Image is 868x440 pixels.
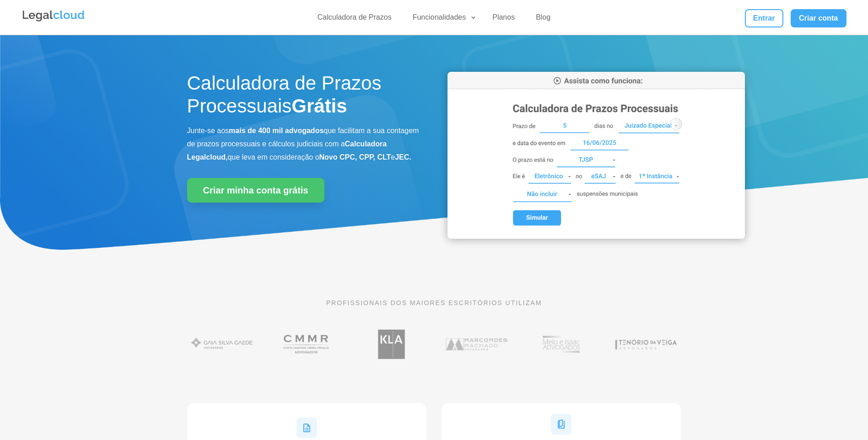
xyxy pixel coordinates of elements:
a: Funcionalidades [407,13,477,26]
a: Blog [530,13,556,26]
img: Calculadora de Prazos Processuais da Legalcloud [447,72,745,239]
p: PROFISSIONAIS DOS MAIORES ESCRITÓRIOS UTILIZAM [187,298,681,308]
b: Calculadora Legalcloud, [187,140,387,161]
b: mais de 400 mil advogados [229,127,323,134]
a: Entrar [745,9,783,27]
img: Tenório da Veiga Advogados [611,325,681,364]
a: Calculadora de Prazos Processuais da Legalcloud [447,232,745,240]
img: Ícone Legislações [297,418,317,438]
strong: Grátis [291,95,347,117]
a: Calculadora de Prazos [312,13,397,26]
img: Koury Lopes Advogados [356,325,426,364]
a: Logo da Legalcloud [22,16,86,24]
a: Planos [487,13,520,26]
b: Novo CPC, CPP, CLT [319,153,391,161]
img: Gaia Silva Gaede Advogados Associados [187,325,257,364]
img: Ícone Documentos para Tempestividade [551,414,571,435]
h1: Calculadora de Prazos Processuais [187,72,421,123]
a: Criar conta [791,9,846,27]
img: Legalcloud Logo [22,9,86,23]
img: Profissionais do escritório Melo e Isaac Advogados utilizam a Legalcloud [526,325,596,364]
img: Costa Martins Meira Rinaldi Advogados [272,325,342,364]
a: Criar minha conta grátis [187,178,324,203]
p: Junte-se aos que facilitam a sua contagem de prazos processuais e cálculos judiciais com a que le... [187,124,421,164]
img: Marcondes Machado Advogados utilizam a Legalcloud [442,325,512,364]
b: JEC. [395,153,411,161]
